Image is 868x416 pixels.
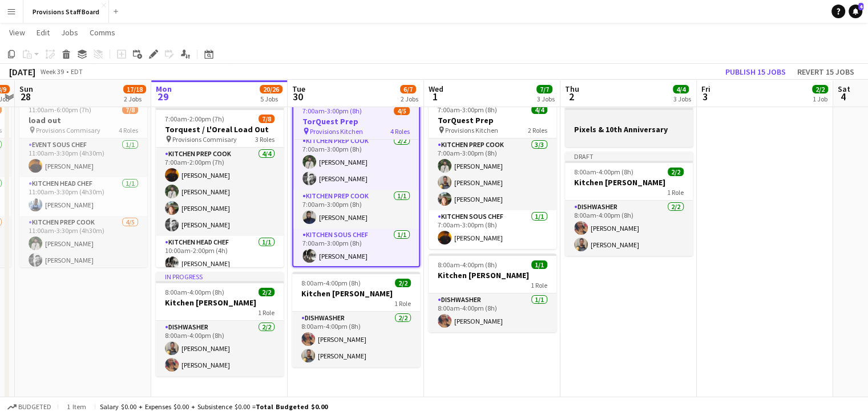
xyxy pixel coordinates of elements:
span: Comms [90,27,115,38]
span: 3 [700,90,710,103]
app-card-role: Kitchen Prep Cook2/27:00am-3:00pm (8h)[PERSON_NAME][PERSON_NAME] [293,134,419,190]
app-card-role: Kitchen Prep Cook4/47:00am-2:00pm (7h)[PERSON_NAME][PERSON_NAME][PERSON_NAME][PERSON_NAME] [156,148,284,236]
app-job-card: In progress7:00am-2:00pm (7h)7/8Torquest / L'Oreal Load Out Provisions Commisary3 RolesKitchen Pr... [156,99,284,267]
span: Provisions Commisary [36,126,100,134]
span: 1 item [63,402,90,411]
span: 2/2 [259,288,274,296]
span: 7/8 [122,105,138,114]
span: 8:00am-4:00pm (8h) [574,168,633,176]
span: 1 Role [394,299,411,308]
div: Salary $0.00 + Expenses $0.00 + Subsistence $0.00 = [100,402,328,411]
app-job-card: 11:00am-6:00pm (7h)7/8load out Provisions Commisary4 RolesEvent Sous Chef1/111:00am-3:30pm (4h30m... [19,99,147,267]
span: 1 [427,90,443,103]
a: 4 [849,5,862,18]
app-job-card: 7:00am-3:00pm (8h)4/5TorQuest Prep Provisions Kitchen4 RolesKitchen Prep Cook0/17:00am-12:00pm (5... [292,99,420,267]
span: 30 [290,90,305,103]
span: 7:00am-3:00pm (8h) [438,105,497,114]
span: 2/2 [812,85,828,93]
app-job-card: In progress8:00am-4:00pm (8h)2/2Kitchen [PERSON_NAME]1 RoleDishwasher2/28:00am-4:00pm (8h)[PERSON... [156,272,284,376]
app-card-role: Kitchen Head Chef1/111:00am-3:30pm (4h30m)[PERSON_NAME] [19,177,147,216]
h3: TorQuest Prep [293,116,419,127]
app-job-card: DraftPixels & 10th Anniversary [565,99,693,147]
span: 7:00am-2:00pm (7h) [165,115,224,123]
span: 7/8 [259,115,274,123]
span: 7/7 [536,85,552,93]
span: 4 [836,90,850,103]
span: Total Budgeted $0.00 [256,402,328,411]
div: Draft [565,152,693,161]
span: Wed [429,84,443,94]
app-job-card: Draft8:00am-4:00pm (8h)2/2Kitchen [PERSON_NAME]1 RoleDishwasher2/28:00am-4:00pm (8h)[PERSON_NAME]... [565,152,693,256]
span: 4 [858,3,863,10]
app-card-role: Event Sous Chef1/111:00am-3:30pm (4h30m)[PERSON_NAME] [19,138,147,177]
span: 8:00am-4:00pm (8h) [301,279,361,287]
span: Thu [565,84,579,94]
span: View [9,27,25,38]
app-job-card: 8:00am-4:00pm (8h)2/2Kitchen [PERSON_NAME]1 RoleDishwasher2/28:00am-4:00pm (8h)[PERSON_NAME][PERS... [292,272,420,367]
h3: Torquest / L'Oreal Load Out [156,124,284,134]
span: 2 [563,90,579,103]
span: 2/2 [668,168,684,176]
div: 8:00am-4:00pm (8h)1/1Kitchen [PERSON_NAME]1 RoleDishwasher1/18:00am-4:00pm (8h)[PERSON_NAME] [429,254,556,332]
h3: Pixels & 10th Anniversary [565,124,693,134]
app-card-role: Dishwasher2/28:00am-4:00pm (8h)[PERSON_NAME][PERSON_NAME] [156,321,284,376]
app-card-role: Dishwasher1/18:00am-4:00pm (8h)[PERSON_NAME] [429,293,556,332]
app-card-role: Dishwasher2/28:00am-4:00pm (8h)[PERSON_NAME][PERSON_NAME] [565,201,693,256]
span: Provisions Commisary [172,135,237,144]
h3: Kitchen [PERSON_NAME] [292,288,420,299]
app-card-role: Dishwasher2/28:00am-4:00pm (8h)[PERSON_NAME][PERSON_NAME] [292,312,420,367]
span: 28 [18,90,33,103]
span: 1 Role [667,188,684,197]
span: 2 Roles [528,126,547,134]
span: Tue [292,84,305,94]
app-card-role: Kitchen Prep Cook3/37:00am-3:00pm (8h)[PERSON_NAME][PERSON_NAME][PERSON_NAME] [429,138,556,210]
span: 4 Roles [119,126,138,134]
a: View [5,25,30,40]
span: 7:00am-3:00pm (8h) [302,107,362,115]
span: Sun [19,84,33,94]
span: Sat [838,84,850,94]
span: 17/18 [123,85,146,93]
span: 2/2 [395,279,411,287]
span: 29 [154,90,172,103]
a: Edit [32,25,54,40]
h3: Kitchen [PERSON_NAME] [156,297,284,308]
span: 4 Roles [390,127,410,136]
span: 1/1 [531,260,547,269]
app-job-card: 7:00am-3:00pm (8h)4/4TorQuest Prep Provisions Kitchen2 RolesKitchen Prep Cook3/37:00am-3:00pm (8h... [429,99,556,249]
div: [DATE] [9,66,35,78]
span: 4/4 [673,85,689,93]
span: 1 Role [531,281,547,289]
span: Edit [37,27,50,38]
span: Jobs [61,27,78,38]
h3: Kitchen [PERSON_NAME] [565,177,693,187]
div: EDT [71,67,83,76]
div: 2 Jobs [401,95,418,103]
span: 11:00am-6:00pm (7h) [29,105,91,114]
a: Comms [85,25,120,40]
span: 6/7 [400,85,416,93]
span: 8:00am-4:00pm (8h) [165,288,224,296]
div: In progress [156,272,284,281]
button: Provisions Staff Board [23,1,109,23]
app-card-role: Kitchen Sous Chef1/17:00am-3:00pm (8h)[PERSON_NAME] [293,229,419,267]
div: 3 Jobs [673,95,691,103]
button: Revert 15 jobs [793,64,859,79]
div: 1 Job [813,95,827,103]
span: 4/4 [531,105,547,114]
h3: load out [19,115,147,125]
span: Mon [156,84,172,94]
div: 5 Jobs [260,95,282,103]
span: 1 Role [258,308,274,317]
app-card-role: Kitchen Prep Cook1/17:00am-3:00pm (8h)[PERSON_NAME] [293,190,419,229]
button: Budgeted [6,401,53,413]
h3: Kitchen [PERSON_NAME] [429,270,556,280]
